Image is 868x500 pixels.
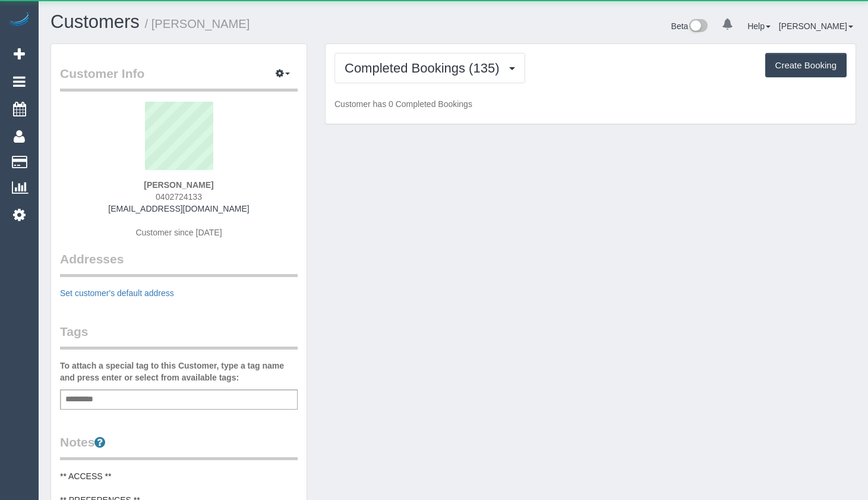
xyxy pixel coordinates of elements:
button: Completed Bookings (135) [334,53,525,83]
a: Customers [50,11,140,32]
a: Beta [671,21,708,31]
a: [PERSON_NAME] [779,21,853,31]
img: New interface [688,19,708,34]
strong: [PERSON_NAME] [144,180,213,190]
small: / [PERSON_NAME] [145,17,250,30]
a: [EMAIL_ADDRESS][DOMAIN_NAME] [108,204,249,213]
span: 0402724133 [156,192,202,202]
button: Create Booking [765,53,847,78]
legend: Tags [60,323,298,350]
img: Automaid Logo [7,12,31,29]
a: Set customer's default address [60,288,174,298]
span: Customer since [DATE] [135,228,222,237]
a: Help [747,21,771,31]
legend: Notes [60,433,298,460]
label: To attach a special tag to this Customer, type a tag name and press enter or select from availabl... [60,360,298,383]
p: Customer has 0 Completed Bookings [334,98,847,110]
span: Completed Bookings (135) [345,61,505,76]
legend: Customer Info [60,65,298,92]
